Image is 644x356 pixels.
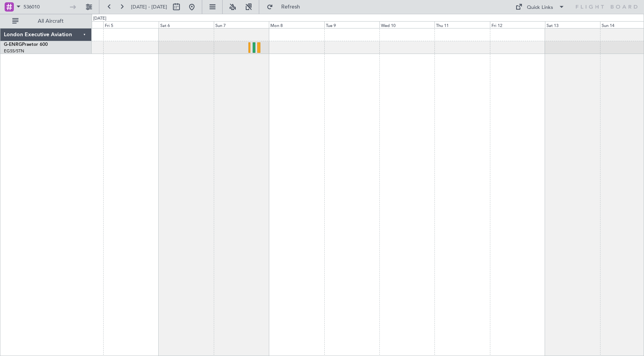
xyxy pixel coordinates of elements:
[512,1,569,13] button: Quick Links
[263,1,309,13] button: Refresh
[23,1,68,13] input: Trip Number
[434,21,490,28] div: Thu 11
[4,42,48,47] a: G-ENRGPraetor 600
[159,21,214,28] div: Sat 6
[379,21,434,28] div: Wed 10
[131,3,167,10] span: [DATE] - [DATE]
[4,48,24,54] a: EGSS/STN
[275,4,307,10] span: Refresh
[545,21,600,28] div: Sat 13
[490,21,545,28] div: Fri 12
[20,18,81,24] span: All Aircraft
[4,42,22,47] span: G-ENRG
[8,15,84,27] button: All Aircraft
[324,21,379,28] div: Tue 9
[103,21,158,28] div: Fri 5
[527,4,553,12] div: Quick Links
[269,21,324,28] div: Mon 8
[214,21,269,28] div: Sun 7
[93,15,106,22] div: [DATE]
